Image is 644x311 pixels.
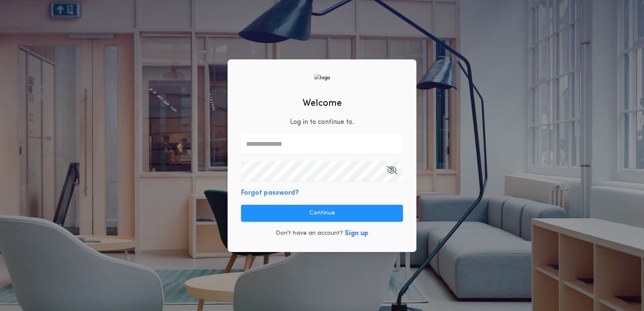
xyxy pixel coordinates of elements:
[290,117,354,127] p: Log in to continue to .
[314,74,330,82] img: logo
[345,228,368,239] button: Sign up
[241,188,299,198] button: Forgot password?
[241,205,403,222] button: Continue
[276,229,343,238] p: Don't have an account?
[303,97,342,110] h2: Welcome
